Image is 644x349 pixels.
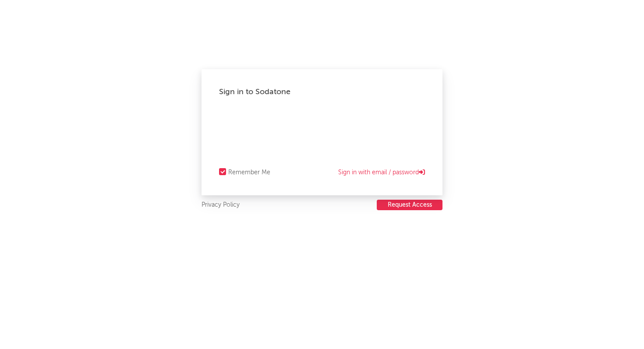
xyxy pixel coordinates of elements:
a: Request Access [377,200,442,211]
div: Sign in to Sodatone [219,87,425,97]
div: Remember Me [228,167,270,178]
a: Sign in with email / password [338,167,425,178]
a: Privacy Policy [202,200,240,211]
button: Request Access [377,200,442,210]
